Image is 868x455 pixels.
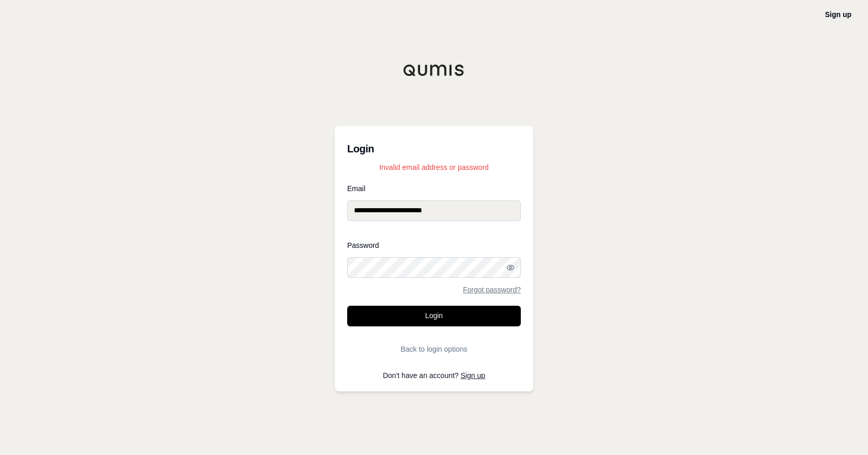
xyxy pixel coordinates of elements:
label: Password [347,242,521,249]
p: Don't have an account? [347,372,521,379]
h3: Login [347,138,521,159]
p: Invalid email address or password [347,162,521,172]
img: Qumis [403,64,465,76]
button: Login [347,306,521,326]
a: Sign up [825,10,851,19]
a: Sign up [461,371,485,380]
label: Email [347,185,521,192]
a: Forgot password? [463,286,521,293]
button: Back to login options [347,339,521,359]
